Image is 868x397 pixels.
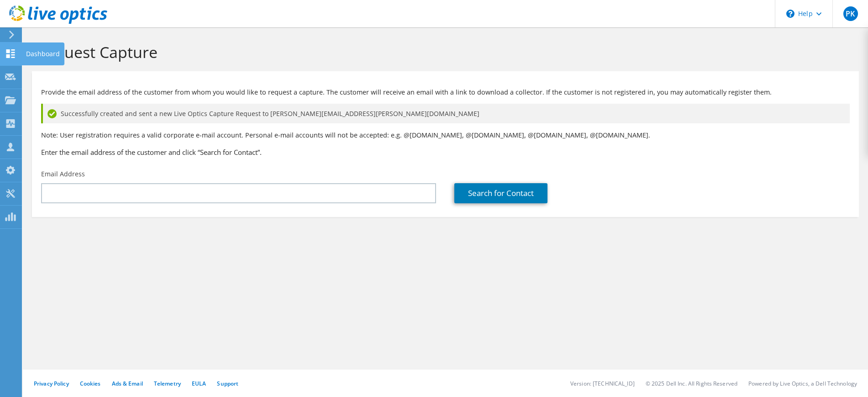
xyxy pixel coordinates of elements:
li: Powered by Live Optics, a Dell Technology [748,380,857,387]
p: Provide the email address of the customer from whom you would like to request a capture. The cust... [41,87,850,97]
svg: \n [786,10,794,18]
h3: Enter the email address of the customer and click “Search for Contact”. [41,147,850,157]
a: Telemetry [154,380,181,387]
a: Privacy Policy [34,380,69,387]
h1: Request Capture [37,42,850,62]
a: Support [217,380,238,387]
li: © 2025 Dell Inc. All Rights Reserved [646,380,737,387]
a: EULA [192,380,206,387]
span: PK [843,6,858,21]
p: Note: User registration requires a valid corporate e-mail account. Personal e-mail accounts will ... [41,130,850,140]
label: Email Address [41,169,85,179]
span: Successfully created and sent a new Live Optics Capture Request to [PERSON_NAME][EMAIL_ADDRESS][P... [61,109,479,119]
div: Dashboard [21,42,64,65]
li: Version: [TECHNICAL_ID] [570,380,635,387]
a: Search for Contact [454,183,547,203]
a: Cookies [80,380,101,387]
a: Ads & Email [112,380,143,387]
